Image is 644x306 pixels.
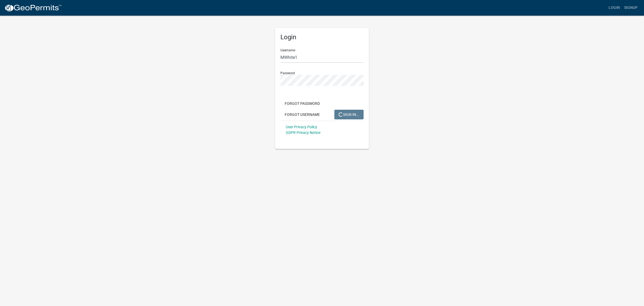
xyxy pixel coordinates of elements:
button: SIGN IN... [334,110,364,119]
a: User Privacy Policy [286,125,317,129]
a: GDPR Privacy Notice [286,130,320,135]
a: Signup [622,3,640,13]
a: Login [606,3,622,13]
button: Forgot Password [280,99,324,108]
h5: Login [280,33,364,41]
button: Forgot Username [280,110,324,119]
span: SIGN IN... [339,112,359,116]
